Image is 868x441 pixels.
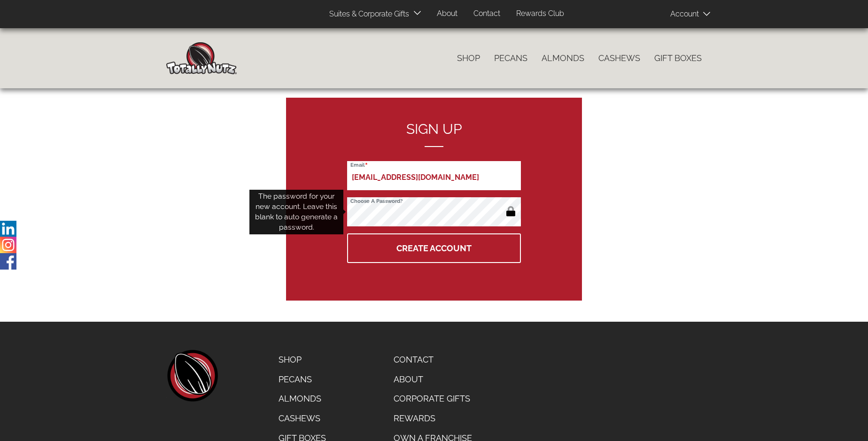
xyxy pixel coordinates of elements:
a: Suites & Corporate Gifts [322,5,412,23]
a: Pecans [487,48,535,68]
a: home [166,350,218,402]
a: Almonds [535,48,591,68]
a: Pecans [271,370,333,389]
h2: Sign up [347,121,521,147]
a: Contact [387,350,479,370]
img: Home [166,42,237,74]
a: Rewards Club [509,5,571,23]
input: Email [347,161,521,190]
a: Corporate Gifts [387,389,479,409]
div: The password for your new account. Leave this blank to auto generate a password. [249,190,343,234]
button: Create Account [347,233,521,263]
a: Cashews [271,409,333,428]
a: About [430,5,465,23]
a: Shop [271,350,333,370]
a: Gift Boxes [647,48,709,68]
a: Almonds [271,389,333,409]
a: Cashews [591,48,647,68]
a: About [387,370,479,389]
a: Shop [450,48,487,68]
a: Contact [466,5,507,23]
a: Rewards [387,409,479,428]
